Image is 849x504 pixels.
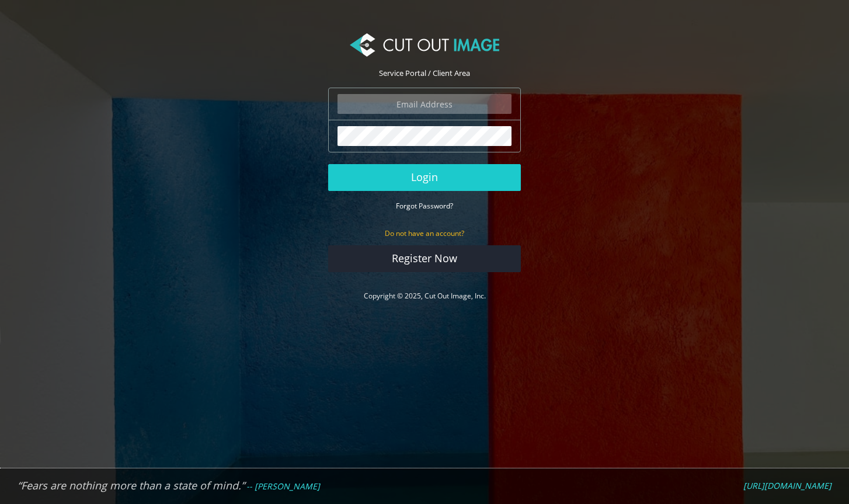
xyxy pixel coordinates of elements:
[396,201,453,211] small: Forgot Password?
[18,478,245,492] em: “Fears are nothing more than a state of mind.”
[246,481,320,492] em: -- [PERSON_NAME]
[328,164,521,191] button: Login
[743,481,831,491] a: [URL][DOMAIN_NAME]
[385,228,464,238] small: Do not have an account?
[379,68,470,78] span: Service Portal / Client Area
[364,291,486,301] a: Copyright © 2025, Cut Out Image, Inc.
[337,94,512,114] input: Email Address
[350,33,499,57] img: Cut Out Image
[743,480,831,491] em: [URL][DOMAIN_NAME]
[328,245,521,272] a: Register Now
[396,200,453,211] a: Forgot Password?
